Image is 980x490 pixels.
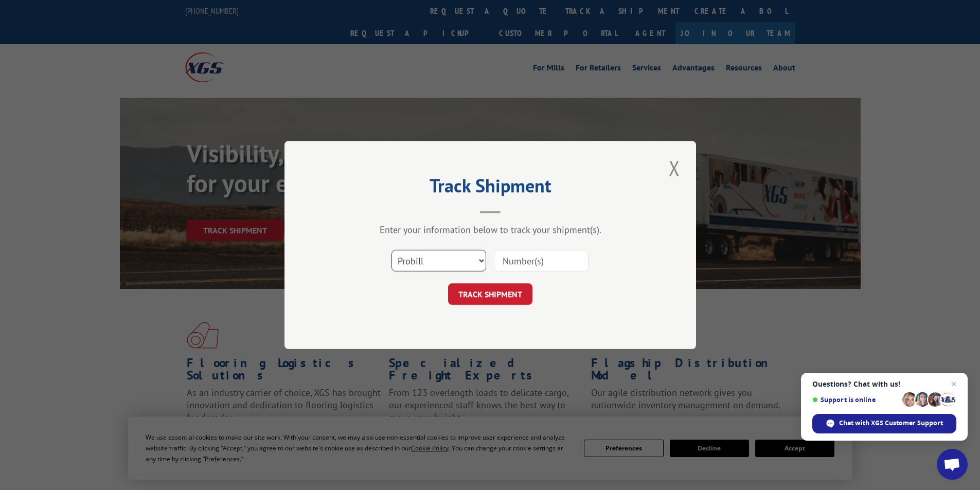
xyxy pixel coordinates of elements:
[812,380,956,388] span: Questions? Chat with us!
[448,283,532,305] button: TRACK SHIPMENT
[937,449,968,480] a: Open chat
[494,250,589,271] input: Number(s)
[336,178,645,198] h2: Track Shipment
[812,414,956,433] span: Chat with XGS Customer Support
[839,419,943,428] span: Chat with XGS Customer Support
[666,154,683,182] button: Close modal
[336,224,645,235] div: Enter your information below to track your shipment(s).
[812,396,899,404] span: Support is online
